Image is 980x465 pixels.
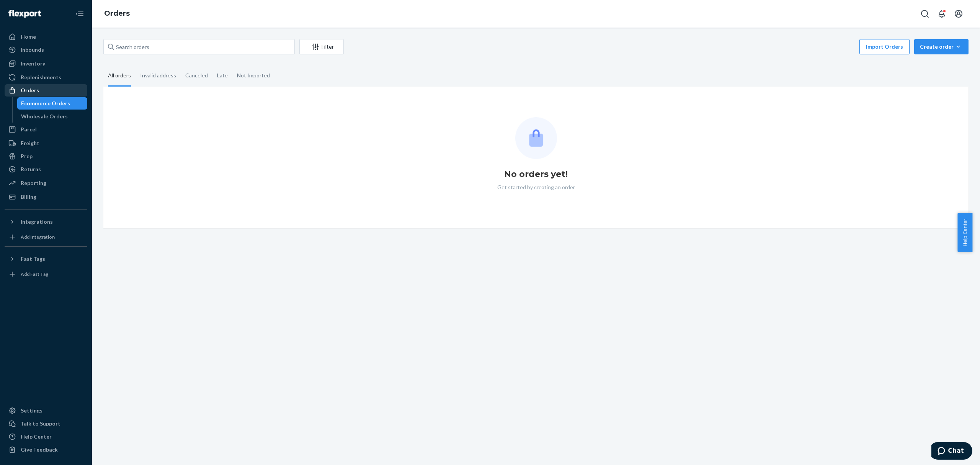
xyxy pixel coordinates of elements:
[21,179,46,187] div: Reporting
[5,71,87,84] a: Replenishments
[72,6,87,21] button: Close Navigation
[951,6,966,21] button: Open account menu
[185,65,208,85] div: Canceled
[5,123,87,136] a: Parcel
[98,3,136,25] ol: breadcrumbs
[5,231,87,243] a: Add Integration
[5,150,87,162] a: Prep
[5,84,87,97] a: Orders
[515,117,557,159] img: Empty list
[5,216,87,228] button: Integrations
[5,57,87,70] a: Inventory
[5,444,87,456] button: Give Feedback
[5,177,87,189] a: Reporting
[21,433,52,440] div: Help Center
[21,255,45,263] div: Fast Tags
[21,193,36,201] div: Billing
[21,46,44,54] div: Inbounds
[108,65,131,87] div: All orders
[21,446,58,454] div: Give Feedback
[21,139,39,147] div: Freight
[5,163,87,175] a: Returns
[5,191,87,203] a: Billing
[217,65,228,85] div: Late
[21,113,68,120] div: Wholesale Orders
[5,137,87,149] a: Freight
[917,6,933,21] button: Open Search Box
[497,183,575,191] p: Get started by creating an order
[17,110,88,123] a: Wholesale Orders
[21,234,55,240] div: Add Integration
[21,87,39,94] div: Orders
[957,213,972,252] button: Help Center
[21,33,36,41] div: Home
[914,39,969,54] button: Create order
[237,65,270,85] div: Not Imported
[920,43,963,51] div: Create order
[21,407,42,414] div: Settings
[17,97,88,110] a: Ecommerce Orders
[21,126,37,133] div: Parcel
[5,404,87,417] a: Settings
[21,60,45,67] div: Inventory
[5,268,87,280] a: Add Fast Tag
[21,74,61,81] div: Replenishments
[299,39,344,54] button: Filter
[21,218,53,226] div: Integrations
[5,44,87,56] a: Inbounds
[934,6,949,21] button: Open notifications
[104,9,130,18] a: Orders
[504,168,568,180] h1: No orders yet!
[5,418,87,430] button: Talk to Support
[5,253,87,265] button: Fast Tags
[21,165,41,173] div: Returns
[5,431,87,443] a: Help Center
[859,39,910,54] button: Import Orders
[8,10,41,18] img: Flexport logo
[300,43,343,51] div: Filter
[21,152,33,160] div: Prep
[140,65,176,85] div: Invalid address
[103,39,295,54] input: Search orders
[21,420,60,427] div: Talk to Support
[931,442,972,461] iframe: Opens a widget where you can chat to one of our agents
[21,271,48,277] div: Add Fast Tag
[21,100,70,107] div: Ecommerce Orders
[5,31,87,43] a: Home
